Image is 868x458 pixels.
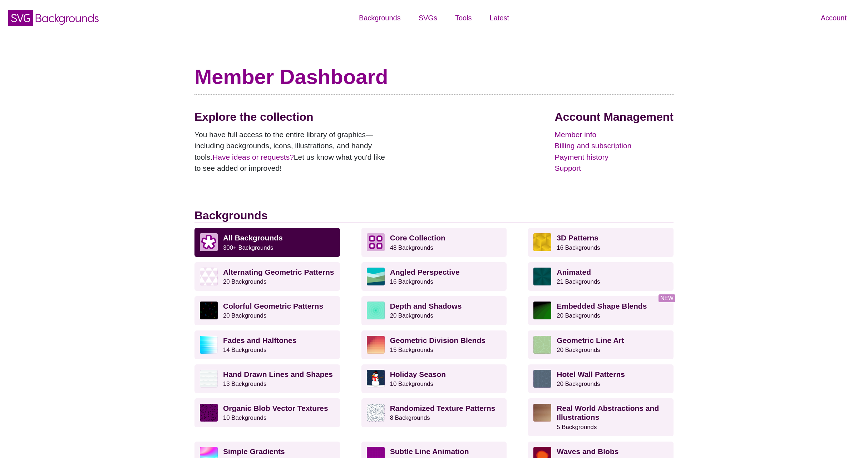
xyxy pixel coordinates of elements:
a: Real World Abstractions and Illustrations5 Backgrounds [528,398,674,436]
h2: Backgrounds [194,209,674,223]
small: 20 Backgrounds [557,312,600,319]
small: 8 Backgrounds [390,414,430,421]
small: 48 Backgrounds [390,244,433,251]
a: Holiday Season10 Backgrounds [361,364,507,393]
img: green layered rings within rings [367,302,385,319]
small: 20 Backgrounds [390,312,433,319]
strong: Randomized Texture Patterns [390,404,495,412]
img: wooden floor pattern [533,404,551,422]
strong: 3D Patterns [557,234,598,242]
img: Purple vector splotches [200,404,218,422]
p: You have full access to the entire library of graphics—including backgrounds, icons, illustration... [194,129,391,174]
a: Have ideas or requests? [212,153,294,161]
strong: Simple Gradients [223,447,285,455]
h2: Explore the collection [194,110,391,124]
a: Core Collection 48 Backgrounds [361,228,507,257]
small: 15 Backgrounds [390,347,433,353]
strong: Core Collection [390,234,445,242]
strong: Hotel Wall Patterns [557,370,625,378]
a: Backgrounds [350,7,410,29]
img: vector art snowman with black hat, branch arms, and carrot nose [367,370,385,388]
small: 20 Backgrounds [557,347,600,353]
strong: Colorful Geometric Patterns [223,302,323,310]
a: Hand Drawn Lines and Shapes13 Backgrounds [194,364,340,393]
strong: Alternating Geometric Patterns [223,268,334,276]
strong: Waves and Blobs [557,447,618,455]
a: Hotel Wall Patterns20 Backgrounds [528,364,674,393]
strong: Subtle Line Animation [390,447,469,455]
small: 20 Backgrounds [223,278,266,285]
a: Latest [481,7,518,29]
a: Depth and Shadows20 Backgrounds [361,296,507,325]
small: 21 Backgrounds [557,278,600,285]
small: 16 Backgrounds [390,278,433,285]
a: Fades and Halftones14 Backgrounds [194,330,340,359]
a: Account [812,7,855,29]
small: 300+ Backgrounds [223,244,273,251]
a: 3D Patterns16 Backgrounds [528,228,674,257]
a: Support [555,163,674,174]
a: Animated21 Backgrounds [528,262,674,291]
strong: Organic Blob Vector Textures [223,404,328,412]
a: Angled Perspective16 Backgrounds [361,262,507,291]
img: gray texture pattern on white [367,404,385,422]
strong: Animated [557,268,591,276]
small: 13 Backgrounds [223,380,266,387]
img: fancy golden cube pattern [533,233,551,251]
a: All Backgrounds 300+ Backgrounds [194,228,340,257]
img: green rave light effect animated background [533,268,551,285]
small: 20 Backgrounds [223,312,266,319]
a: Payment history [555,151,674,163]
a: Alternating Geometric Patterns20 Backgrounds [194,262,340,291]
strong: Fades and Halftones [223,336,296,344]
img: blue lights stretching horizontally over white [200,336,218,354]
a: Tools [446,7,481,29]
strong: Depth and Shadows [390,302,462,310]
strong: Geometric Line Art [557,336,624,344]
img: green to black rings rippling away from corner [533,302,551,319]
img: intersecting outlined circles formation pattern [533,370,551,388]
img: geometric web of connecting lines [533,336,551,354]
small: 10 Backgrounds [223,414,266,421]
a: SVGs [410,7,446,29]
img: red-to-yellow gradient large pixel grid [367,336,385,354]
a: Randomized Texture Patterns8 Backgrounds [361,398,507,427]
a: Colorful Geometric Patterns20 Backgrounds [194,296,340,325]
h1: Member Dashboard [194,64,674,89]
a: Organic Blob Vector Textures10 Backgrounds [194,398,340,427]
strong: Angled Perspective [390,268,460,276]
a: Embedded Shape Blends20 Backgrounds [528,296,674,325]
small: 14 Backgrounds [223,347,266,353]
small: 5 Backgrounds [557,424,597,430]
img: abstract landscape with sky mountains and water [367,268,385,285]
strong: Holiday Season [390,370,446,378]
a: Geometric Division Blends15 Backgrounds [361,330,507,359]
strong: Hand Drawn Lines and Shapes [223,370,333,378]
strong: Real World Abstractions and Illustrations [557,404,659,421]
strong: All Backgrounds [223,234,283,242]
small: 16 Backgrounds [557,244,600,251]
a: Billing and subscription [555,140,674,151]
small: 10 Backgrounds [390,380,433,387]
h2: Account Management [555,110,674,124]
a: Member info [555,129,674,140]
img: a rainbow pattern of outlined geometric shapes [200,302,218,319]
img: white subtle wave background [200,370,218,388]
a: Geometric Line Art20 Backgrounds [528,330,674,359]
small: 20 Backgrounds [557,380,600,387]
strong: Embedded Shape Blends [557,302,647,310]
img: light purple and white alternating triangle pattern [200,268,218,285]
strong: Geometric Division Blends [390,336,485,344]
